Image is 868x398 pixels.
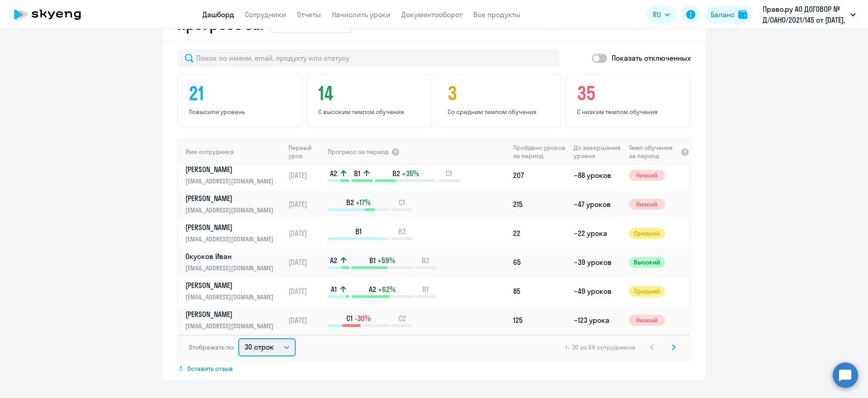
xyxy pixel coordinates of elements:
[705,5,753,24] button: Балансbalance
[653,9,661,20] span: RU
[185,251,278,261] p: Окусков Иван
[346,197,354,207] span: B2
[285,277,327,306] td: [DATE]
[177,49,560,67] input: Поиск по имени, email, продукту или статусу
[738,10,747,19] img: balance
[509,277,570,306] td: 85
[185,193,284,215] a: [PERSON_NAME][EMAIL_ADDRESS][DOMAIN_NAME]
[629,144,678,160] span: Темп обучения за период
[354,313,371,323] span: -30%
[185,280,278,290] p: [PERSON_NAME]
[570,190,625,219] td: ~47 уроков
[509,219,570,248] td: 22
[377,255,395,265] span: +59%
[646,5,676,24] button: RU
[185,309,278,319] p: [PERSON_NAME]
[185,222,284,244] a: [PERSON_NAME][EMAIL_ADDRESS][DOMAIN_NAME]
[398,313,406,323] span: C2
[422,284,429,294] span: B1
[570,139,625,165] th: До завершения уровня
[446,168,452,178] span: C1
[401,10,462,19] a: Документооборот
[422,255,429,265] span: B2
[577,108,682,116] p: С низким темпом обучения
[185,164,284,186] a: [PERSON_NAME][EMAIL_ADDRESS][DOMAIN_NAME]
[509,306,570,335] td: 125
[185,222,278,232] p: [PERSON_NAME]
[763,4,847,25] p: Право.ру АО ДОГОВОР № Д/OAHO/2021/145 от [DATE], ПРАВО.РУ, АО
[189,343,235,351] span: Отображать по:
[185,234,278,244] p: [EMAIL_ADDRESS][DOMAIN_NAME]
[285,139,327,165] th: Первый урок
[185,164,278,174] p: [PERSON_NAME]
[399,197,405,207] span: C1
[565,343,636,351] span: 1 - 30 из 69 сотрудников
[570,277,625,306] td: ~49 уроков
[185,205,278,215] p: [EMAIL_ADDRESS][DOMAIN_NAME]
[448,108,552,116] p: Со средним темпом обучения
[297,10,321,19] a: Отчеты
[185,251,284,273] a: Окусков Иван[EMAIL_ADDRESS][DOMAIN_NAME]
[185,280,284,302] a: [PERSON_NAME][EMAIL_ADDRESS][DOMAIN_NAME]
[629,199,665,210] span: Низкий
[285,306,327,335] td: [DATE]
[185,321,278,331] p: [EMAIL_ADDRESS][DOMAIN_NAME]
[473,10,520,19] a: Все продукты
[245,10,286,19] a: Сотрудники
[629,315,665,326] span: Низкий
[570,219,625,248] td: ~22 урока
[346,313,353,323] span: C1
[356,197,371,207] span: +17%
[570,248,625,277] td: ~39 уроков
[577,82,682,104] h4: 35
[629,228,665,239] span: Средний
[392,168,400,178] span: B2
[285,161,327,190] td: [DATE]
[354,168,360,178] span: B1
[285,190,327,219] td: [DATE]
[318,82,423,104] h4: 14
[509,248,570,277] td: 65
[369,284,376,294] span: A2
[203,10,234,19] a: Дашборд
[629,170,665,181] span: Низкий
[355,226,362,236] span: B1
[285,219,327,248] td: [DATE]
[629,286,665,297] span: Средний
[185,309,284,331] a: [PERSON_NAME][EMAIL_ADDRESS][DOMAIN_NAME]
[185,176,278,186] p: [EMAIL_ADDRESS][DOMAIN_NAME]
[369,255,376,265] span: B1
[570,306,625,335] td: ~123 урока
[330,168,337,178] span: A2
[330,255,337,265] span: A2
[332,10,391,19] a: Начислить уроки
[509,190,570,219] td: 215
[629,257,665,268] span: Высокий
[509,161,570,190] td: 207
[185,292,278,302] p: [EMAIL_ADDRESS][DOMAIN_NAME]
[187,364,233,373] span: Оставить отзыв
[331,284,337,294] span: A1
[189,82,294,104] h4: 21
[509,139,570,165] th: Пройдено уроков за период
[448,82,552,104] h4: 3
[612,53,691,63] p: Показать отключенных
[318,108,423,116] p: С высоким темпом обучения
[285,248,327,277] td: [DATE]
[185,193,278,203] p: [PERSON_NAME]
[402,168,419,178] span: +35%
[711,9,735,20] div: Баланс
[378,284,396,294] span: +62%
[758,4,860,25] button: Право.ру АО ДОГОВОР № Д/OAHO/2021/145 от [DATE], ПРАВО.РУ, АО
[570,161,625,190] td: ~88 уроков
[398,226,406,236] span: B2
[178,139,285,165] th: Имя сотрудника
[328,148,388,156] span: Прогресс за период
[189,108,294,116] p: Повысили уровень
[185,263,278,273] p: [EMAIL_ADDRESS][DOMAIN_NAME]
